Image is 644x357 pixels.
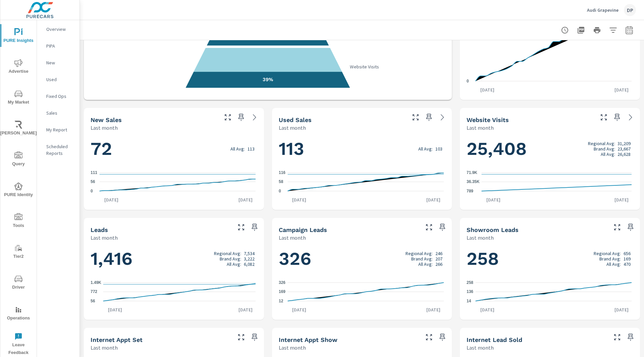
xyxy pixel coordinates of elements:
text: 71.9K [467,170,477,175]
p: Last month [91,344,118,352]
p: Sales [46,110,74,116]
p: Last month [91,124,118,132]
h1: 258 [467,247,633,270]
span: [PERSON_NAME] [2,121,35,137]
p: [DATE] [234,306,257,313]
h1: 1,416 [91,247,257,270]
p: 470 [624,261,631,267]
button: Make Fullscreen [236,222,247,233]
p: Brand Avg: [594,146,615,152]
div: Overview [37,24,79,34]
p: Regional Avg: [406,251,433,256]
button: Make Fullscreen [236,332,247,343]
p: All Avg: [227,261,241,267]
text: Website Visits [350,64,379,70]
button: Print Report [590,23,604,37]
span: Operations [2,306,35,322]
div: PIPA [37,41,79,51]
p: Regional Avg: [594,251,621,256]
button: Make Fullscreen [598,112,609,123]
h1: 113 [279,137,445,160]
div: My Report [37,125,79,135]
h1: 72 [91,137,257,160]
button: Make Fullscreen [222,112,233,123]
div: DP [624,4,636,16]
div: Used [37,74,79,84]
a: See more details in report [437,112,448,123]
p: 113 [248,146,255,152]
text: 136 [467,290,473,294]
div: Sales [37,108,79,118]
span: PURE Identity [2,182,35,199]
text: 36.35K [467,180,480,184]
text: 14 [467,299,471,303]
span: Advertise [2,59,35,75]
p: Last month [91,234,118,242]
p: Fixed Ops [46,93,74,100]
text: 0 [91,189,93,193]
a: See more details in report [625,112,636,123]
h5: New Sales [91,116,122,123]
h5: Internet Appt Show [279,336,337,343]
h5: Leads [91,226,108,233]
text: 39% [263,76,273,82]
h1: 326 [279,247,445,270]
button: Make Fullscreen [410,112,421,123]
p: 169 [624,256,631,261]
span: Save this to your personalized report [625,332,636,343]
p: Brand Avg: [220,256,241,261]
button: "Export Report to PDF" [574,23,588,37]
p: 246 [435,251,442,256]
span: Leave Feedback [2,333,35,357]
h1: 25,408 [467,137,633,160]
p: [DATE] [287,196,311,203]
p: [DATE] [234,196,257,203]
text: 111 [91,170,97,175]
div: Scheduled Reports [37,141,79,158]
text: 1.49K [91,280,101,285]
p: [DATE] [103,306,127,313]
p: All Avg: [606,261,621,267]
text: 113 [467,37,473,42]
p: Scheduled Reports [46,143,74,157]
p: Audi Grapevine [587,7,619,13]
span: Query [2,152,35,168]
span: Save this to your personalized report [424,112,434,123]
text: 58 [279,179,283,184]
p: Brand Avg: [599,256,621,261]
h5: Website Visits [467,116,509,123]
p: 7,534 [244,251,255,256]
h5: Showroom Leads [467,226,519,233]
span: Save this to your personalized report [625,222,636,233]
p: Brand Avg: [411,256,433,261]
text: 0 [467,79,469,83]
p: 31,209 [618,141,631,146]
p: [DATE] [100,196,123,203]
span: Save this to your personalized report [612,112,623,123]
p: 656 [624,251,631,256]
p: All Avg: [418,261,433,267]
p: Overview [46,26,74,33]
div: Fixed Ops [37,91,79,101]
h5: Internet Lead Sold [467,336,522,343]
p: [DATE] [422,306,445,313]
text: 258 [467,280,473,285]
p: 103 [435,146,442,152]
p: Regional Avg: [214,251,241,256]
button: Make Fullscreen [612,222,623,233]
p: 23,667 [618,146,631,152]
span: Save this to your personalized report [236,112,247,123]
p: Last month [279,234,306,242]
button: Select Date Range [623,23,636,37]
p: New [46,59,74,66]
span: Tier2 [2,244,35,260]
p: [DATE] [482,196,505,203]
p: Last month [467,344,494,352]
text: 326 [279,280,285,285]
p: 207 [435,256,442,261]
p: All Avg: [418,146,433,152]
p: 26,628 [618,152,631,157]
text: 12 [279,299,283,303]
h5: Used Sales [279,116,312,123]
p: [DATE] [610,306,633,313]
